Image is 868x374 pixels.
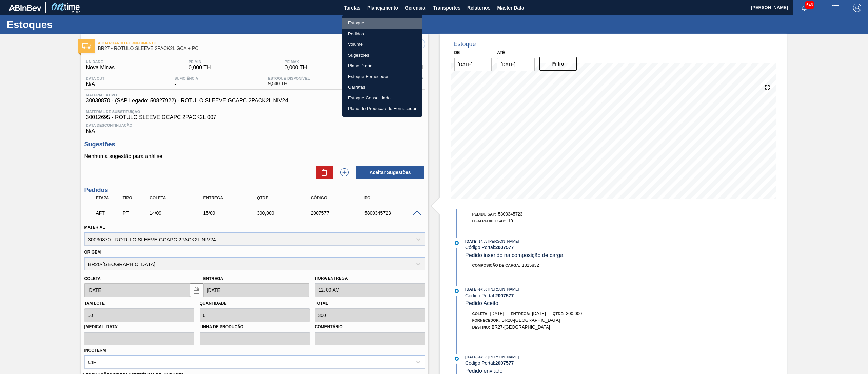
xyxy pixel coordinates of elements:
[342,29,422,39] a: Pedidos
[342,82,422,93] a: Garrafas
[342,71,422,82] a: Estoque Fornecedor
[342,103,422,114] a: Plano de Produção do Fornecedor
[342,50,422,61] a: Sugestões
[342,60,422,71] a: Plano Diário
[342,93,422,104] a: Estoque Consolidado
[342,39,422,50] a: Volume
[342,18,422,29] a: Estoque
